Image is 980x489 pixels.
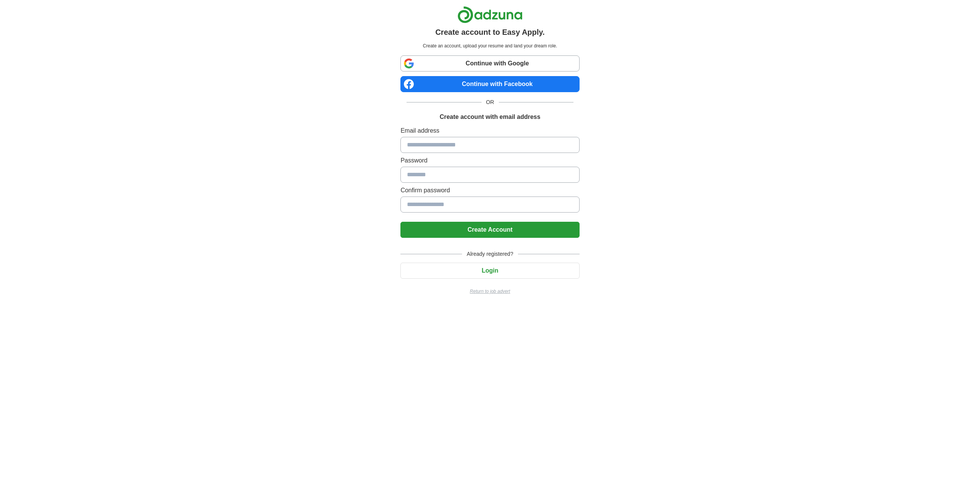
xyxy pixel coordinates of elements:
a: Continue with Google [400,55,579,71]
label: Password [400,156,579,165]
label: Confirm password [400,186,579,195]
label: Email address [400,126,579,135]
img: Adzuna logo [457,6,523,23]
a: Continue with Facebook [400,76,579,92]
p: Create an account, upload your resume and land your dream role. [402,42,578,49]
h1: Create account with email address [439,112,540,122]
a: Login [400,267,579,274]
button: Create Account [400,222,579,238]
a: Return to job advert [400,288,579,295]
button: Login [400,263,579,279]
h1: Create account to Easy Apply. [435,26,545,38]
span: Already registered? [462,250,518,258]
span: OR [482,98,499,106]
